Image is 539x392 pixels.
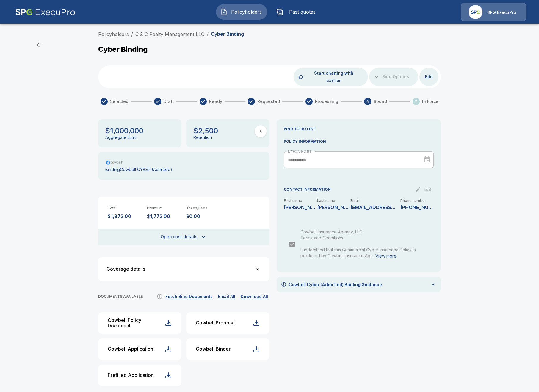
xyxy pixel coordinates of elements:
p: Lisa [284,205,317,210]
p: SPG ExecuPro [487,10,516,15]
span: Requested [257,98,280,104]
p: Davies [317,205,350,210]
div: Cowbell Application [108,346,153,352]
span: Cowbell Insurance Agency, LLC Terms and Conditions I understand that this Commercial Cyber Insura... [300,229,416,258]
span: Policyholders [230,8,263,15]
button: Fetch Bind Documents [164,293,214,300]
p: Taxes/Fees [186,206,221,211]
p: $2,500 [193,126,218,135]
p: DOCUMENTS AVAILABLE [98,294,143,299]
nav: breadcrumb [98,31,244,38]
p: Premium [147,206,181,211]
label: Effective Date [288,149,311,154]
p: Total [108,206,142,211]
button: Cowbell Application [98,338,181,360]
p: ldavies@ccrealtymanagement.com [350,205,395,210]
button: Start chatting with carrier [304,68,363,86]
img: Past quotes Icon [276,8,283,15]
a: Policyholders [98,31,129,37]
button: View more [375,253,397,260]
button: Prefilled Application [98,365,181,386]
button: Past quotes IconPast quotes [272,4,323,20]
p: 207-621-7700 [400,205,434,210]
p: POLICY INFORMATION [284,139,434,144]
span: Selected [110,98,129,104]
p: Binding Cowbell CYBER (Admitted) [105,167,172,172]
button: Cowbell Policy Document [98,312,181,334]
p: $1,872.00 [108,214,142,219]
p: $0.00 [186,214,221,219]
div: Cowbell Proposal [196,320,236,326]
p: CONTACT INFORMATION [284,187,331,192]
p: Cyber Binding [98,45,148,54]
button: Coverage details [102,261,266,277]
button: Edit [419,71,438,82]
p: $1,000,000 [105,126,143,135]
img: AA Logo [15,3,76,21]
span: Draft [164,98,174,104]
p: BIND TO DO LIST [284,126,434,132]
p: Aggregate Limit [105,135,136,140]
button: Download All [239,293,269,300]
a: Agency IconSPG ExecuPro [461,3,526,21]
p: First name [284,199,317,203]
p: Cowbell Cyber (Admitted) Binding Guidance [289,281,382,288]
button: Policyholders IconPolicyholders [216,4,267,20]
li: / [207,31,209,38]
img: Agency Icon [469,5,482,19]
p: Retention [193,135,212,140]
li: / [131,31,133,38]
span: Bound [374,98,387,104]
div: Prefilled Application [108,372,153,378]
span: Processing [315,98,338,104]
span: Past quotes [286,8,319,15]
span: In Force [422,98,438,104]
text: 6 [366,99,369,104]
div: Cowbell Binder [196,346,231,352]
button: Cowbell Proposal [186,312,269,334]
a: C & C Realty Management LLC [135,31,204,37]
div: Coverage details [106,266,254,272]
span: Ready [209,98,222,104]
button: Email All [217,293,237,300]
p: Last name [317,199,350,203]
p: Cyber Binding [211,31,244,37]
button: Open cost details [98,229,269,245]
p: $1,772.00 [147,214,181,219]
p: Phone number [400,199,434,203]
svg: It's not guaranteed that the documents are available. Some carriers can take up to 72 hours to pr... [157,294,163,300]
img: Carrier Logo [105,160,124,166]
button: Cowbell Binder [186,338,269,360]
div: Cowbell Policy Document [108,317,165,329]
img: Policyholders Icon [220,8,228,15]
p: Email [350,199,400,203]
text: 7 [415,99,417,104]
